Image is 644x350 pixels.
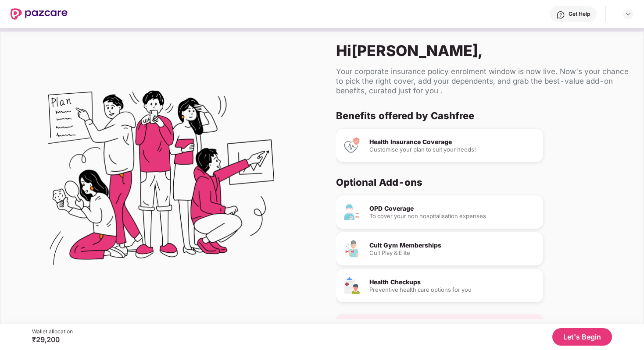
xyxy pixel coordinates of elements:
div: Health Checkups [369,279,536,285]
div: Hi [PERSON_NAME] , [336,42,630,60]
div: Cult Gym Memberships [369,242,536,248]
div: OPD Coverage [369,205,536,212]
img: Flex Benefits Illustration [48,68,274,293]
img: New Pazcare Logo [11,8,68,20]
img: Health Checkups [343,277,361,294]
div: Cult Play & Elite [369,250,536,256]
img: OPD Coverage [343,203,361,221]
div: Get Help [569,11,590,18]
button: Let's Begin [552,328,612,346]
img: svg+xml;base64,PHN2ZyBpZD0iSGVscC0zMngzMiIgeG1sbnM9Imh0dHA6Ly93d3cudzMub3JnLzIwMDAvc3ZnIiB3aWR0aD... [556,11,565,19]
div: ₹29,200 [32,335,73,344]
div: Preventive health care options for you [369,287,536,293]
img: Health Insurance Coverage [343,137,361,154]
img: Cult Gym Memberships [343,240,361,258]
div: Wallet allocation [32,328,73,335]
div: Health Insurance Coverage [369,139,536,145]
div: Benefits offered by Cashfree [336,110,623,122]
div: Customise your plan to suit your needs! [369,147,536,152]
div: Optional Add-ons [336,176,623,188]
div: To cover your non hospitalisation expenses [369,213,536,219]
img: svg+xml;base64,PHN2ZyBpZD0iRHJvcGRvd24tMzJ4MzIiIHhtbG5zPSJodHRwOi8vd3d3LnczLm9yZy8yMDAwL3N2ZyIgd2... [625,11,632,18]
div: Your corporate insurance policy enrolment window is now live. Now's your chance to pick the right... [336,67,630,95]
